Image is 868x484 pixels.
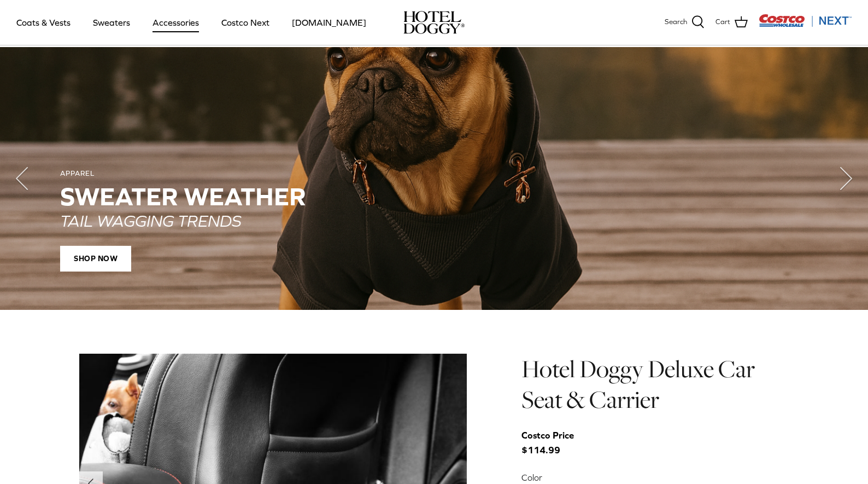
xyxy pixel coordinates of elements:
span: SHOP NOW [60,245,131,272]
label: Color [521,471,789,483]
a: Cart [715,15,748,30]
span: $114.99 [521,428,585,458]
a: Visit Costco Next [759,21,852,29]
a: hoteldoggy.com hoteldoggycom [403,11,465,34]
div: Costco Price [521,428,574,443]
h1: Hotel Doggy Deluxe Car Seat & Carrier [521,354,789,416]
a: Coats & Vests [7,4,80,41]
em: TAIL WAGGING TRENDS [60,211,241,229]
div: APPAREL [60,169,808,178]
span: Search [665,16,687,28]
img: hoteldoggycom [403,11,465,34]
a: Accessories [143,4,209,41]
button: Next [824,157,868,200]
a: Sweaters [83,4,140,41]
a: [DOMAIN_NAME] [282,4,376,41]
span: Cart [715,16,730,28]
a: Search [665,15,705,30]
img: Costco Next [759,14,852,27]
a: Costco Next [212,4,279,41]
h2: SWEATER WEATHER [60,183,808,211]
